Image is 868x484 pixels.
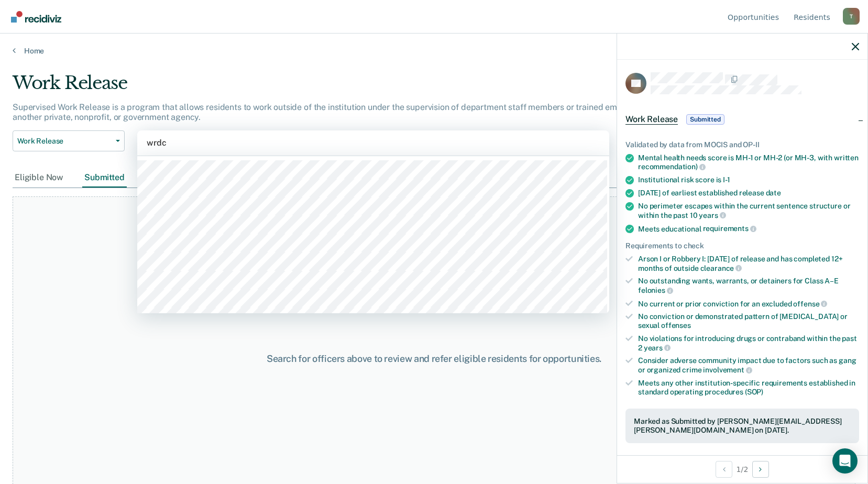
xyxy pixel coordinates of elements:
img: Recidiviz [11,11,61,23]
span: requirements [703,224,756,233]
span: offense [793,300,827,308]
p: Supervised Work Release is a program that allows residents to work outside of the institution und... [13,102,657,122]
span: date [766,189,781,197]
span: (SOP) [745,388,763,396]
div: 1 / 2 [617,455,867,483]
span: Work Release [625,114,678,125]
div: Search for officers above to review and refer eligible residents for opportunities. [224,353,645,365]
button: Next Opportunity [752,461,769,478]
div: Open Intercom Messenger [832,448,858,474]
div: Validated by data from MOCIS and OP-II [625,140,859,149]
div: [DATE] of earliest established release [638,189,859,197]
span: I-1 [723,175,730,184]
div: No current or prior conviction for an excluded [638,299,859,309]
div: Arson I or Robbery I: [DATE] of release and has completed 12+ months of outside [638,255,859,272]
span: felonies [638,286,673,294]
div: Marked as Submitted by [PERSON_NAME][EMAIL_ADDRESS][PERSON_NAME][DOMAIN_NAME] on [DATE]. [634,417,851,435]
span: Submitted [686,114,724,125]
div: No perimeter escapes within the current sentence structure or within the past 10 [638,202,859,219]
div: No violations for introducing drugs or contraband within the past 2 [638,334,859,352]
span: years [644,344,671,352]
div: Work Release [13,72,664,102]
span: clearance [700,264,742,272]
button: Profile dropdown button [843,8,860,25]
div: Institutional risk score is [638,175,859,184]
div: Consider adverse community impact due to factors such as gang or organized crime [638,356,859,374]
button: Previous Opportunity [716,461,732,478]
div: Eligible Now [13,168,65,188]
a: Home [13,46,855,56]
div: No conviction or demonstrated pattern of [MEDICAL_DATA] or sexual [638,312,859,330]
div: T [843,8,860,25]
div: Requirements to check [625,241,859,250]
div: Meets any other institution-specific requirements established in standard operating procedures [638,379,859,397]
span: years [699,211,726,219]
div: Submitted [82,168,127,188]
div: Work ReleaseSubmitted [617,103,867,136]
span: recommendation) [638,162,706,171]
span: offenses [661,321,691,329]
div: No outstanding wants, warrants, or detainers for Class A–E [638,277,859,294]
span: involvement [703,366,752,374]
div: Meets educational [638,224,859,234]
div: Mental health needs score is MH-1 or MH-2 (or MH-3, with written [638,153,859,171]
span: Work Release [17,137,112,146]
